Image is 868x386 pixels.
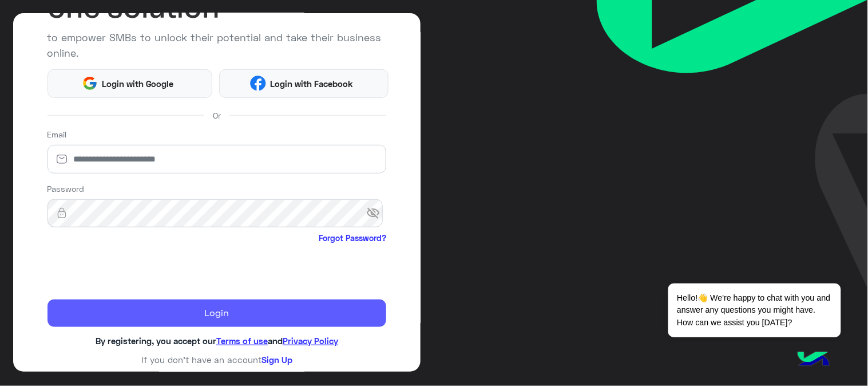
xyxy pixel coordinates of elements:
[98,77,178,90] span: Login with Google
[47,355,387,365] h6: If you don’t have an account
[794,340,834,380] img: hulul-logo.png
[47,300,387,327] button: Login
[261,355,292,365] a: Sign Up
[219,69,389,98] button: Login with Facebook
[47,183,85,195] label: Password
[319,232,386,244] a: Forgot Password?
[216,336,268,346] a: Terms of use
[366,203,387,224] span: visibility_off
[96,336,216,346] span: By registering, you accept our
[668,283,841,337] span: Hello!👋 We're happy to chat with you and answer any questions you might have. How can we assist y...
[82,76,97,91] img: Google
[47,30,387,61] p: to empower SMBs to unlock their potential and take their business online.
[283,336,338,346] a: Privacy Policy
[47,207,76,219] img: lock
[213,109,221,121] span: Or
[266,77,358,90] span: Login with Facebook
[47,69,213,98] button: Login with Google
[47,128,67,140] label: Email
[250,76,265,91] img: Facebook
[268,336,283,346] span: and
[47,246,221,291] iframe: reCAPTCHA
[47,153,76,165] img: email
